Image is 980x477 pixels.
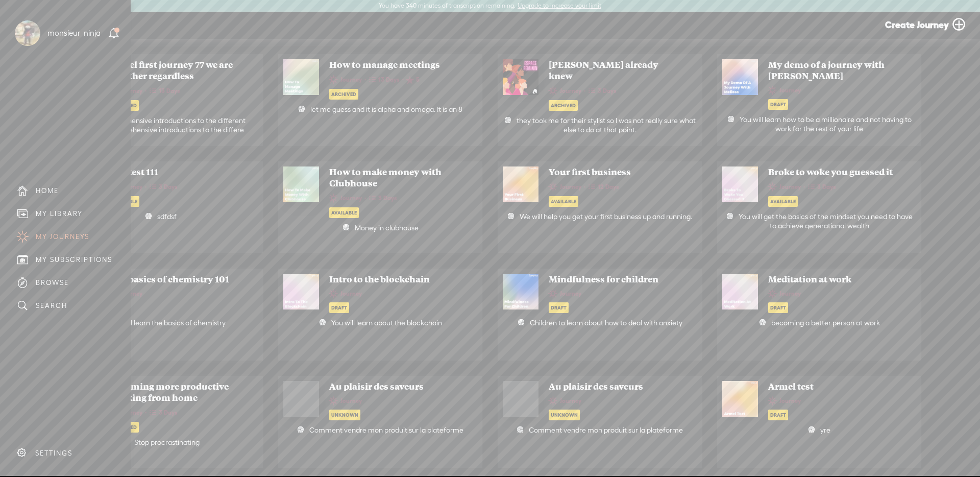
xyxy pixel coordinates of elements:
[35,449,72,458] div: SETTINGS
[36,186,59,195] div: HOME
[36,278,69,287] div: BROWSE
[36,301,67,310] div: SEARCH
[36,255,112,264] div: MY SUBSCRIPTIONS
[36,209,83,218] div: MY LIBRARY
[47,28,101,38] div: monsieur_ninja
[36,232,89,241] div: MY JOURNEYS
